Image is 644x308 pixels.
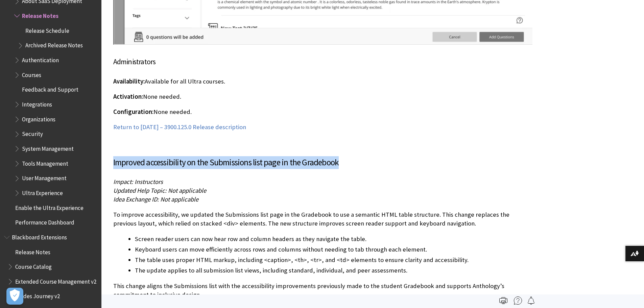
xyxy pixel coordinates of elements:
p: This change aligns the Submissions list with the accessibility improvements previously made to th... [113,282,532,299]
span: Updated Help Topic: Not applicable [113,187,206,194]
span: Release Notes [22,10,58,19]
span: Archived Release Notes [25,40,83,49]
a: Return to [DATE] – 3900.125.0 Release description [113,123,246,131]
button: Open Preferences [6,288,23,305]
span: System Management [22,143,74,152]
span: Release Notes [15,246,50,256]
p: Available for all Ultra courses. [113,77,532,86]
h4: Administrators [113,56,532,67]
li: Keyboard users can move efficiently across rows and columns without needing to tab through each e... [135,245,532,254]
p: None needed. [113,92,532,101]
span: Courses [22,69,41,78]
li: The table uses proper HTML markup, including <caption>, <th>, <tr>, and <td> elements to ensure c... [135,255,532,265]
li: The update applies to all submission list views, including standard, individual, and peer assessm... [135,266,532,275]
p: To improve accessibility, we updated the Submissions list page in the Gradebook to use a semantic... [113,210,532,228]
span: Availability: [113,77,145,85]
span: Integrations [22,99,52,108]
span: Impact: Instructors [113,178,163,186]
span: Security [22,128,43,138]
span: Enable the Ultra Experience [15,202,84,211]
span: Grades Journey v2 [15,291,60,300]
span: User Management [22,173,67,182]
span: Feedback and Support [22,84,78,93]
span: Release Schedule [25,25,69,34]
span: Course Catalog [15,261,52,270]
img: More help [514,297,522,305]
span: Performance Dashboard [15,217,74,226]
span: Organizations [22,114,55,123]
img: Print [499,297,507,305]
span: Authentication [22,54,59,64]
li: Screen reader users can now hear row and column headers as they navigate the table. [135,234,532,244]
span: Idea Exchange ID: Not applicable [113,195,198,203]
p: None needed. [113,108,532,116]
span: Configuration: [113,108,153,116]
img: Follow this page [527,297,535,305]
h3: Improved accessibility on the Submissions list page in the Gradebook [113,156,532,169]
span: Ultra Experience [22,187,63,196]
span: Activation: [113,93,143,100]
span: Extended Course Management v2 [15,276,96,285]
span: Tools Management [22,158,68,167]
span: Blackboard Extensions [12,232,67,241]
